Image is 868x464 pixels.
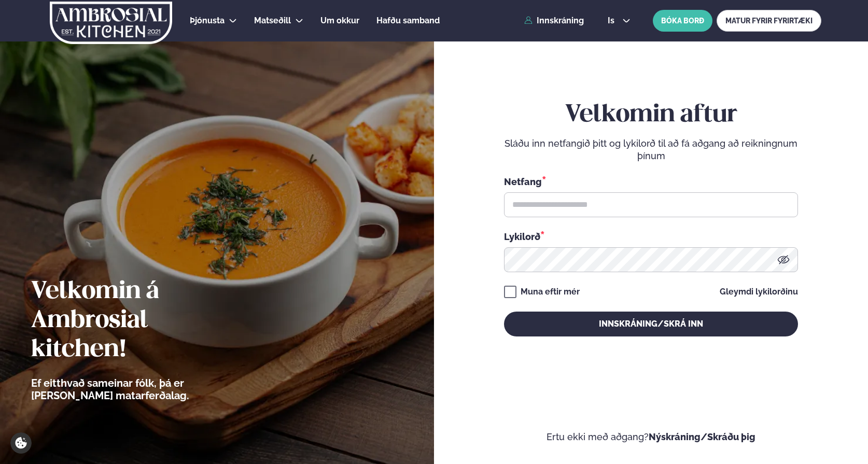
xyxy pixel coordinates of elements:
a: Innskráning [524,16,584,25]
p: Ef eitthvað sameinar fólk, þá er [PERSON_NAME] matarferðalag. [31,377,246,402]
button: BÓKA BORÐ [653,10,712,32]
img: logo [49,2,173,44]
h2: Velkomin á Ambrosial kitchen! [31,277,246,364]
button: is [599,17,638,25]
button: Innskráning/Skrá inn [504,312,798,336]
a: Um okkur [320,15,359,27]
span: is [608,17,618,25]
p: Sláðu inn netfangið þitt og lykilorð til að fá aðgang að reikningnum þínum [504,137,798,162]
a: MATUR FYRIR FYRIRTÆKI [717,10,821,32]
div: Lykilorð [504,230,798,243]
a: Cookie settings [10,432,32,454]
div: Netfang [504,175,798,188]
span: Matseðill [254,16,291,25]
a: Matseðill [254,15,291,27]
a: Hafðu samband [376,15,440,27]
p: Ertu ekki með aðgang? [465,431,837,443]
span: Hafðu samband [376,16,440,25]
h2: Velkomin aftur [504,101,798,130]
a: Þjónusta [190,15,225,27]
span: Um okkur [320,16,359,25]
span: Þjónusta [190,16,225,25]
a: Gleymdi lykilorðinu [720,288,798,296]
a: Nýskráning/Skráðu þig [649,431,755,442]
